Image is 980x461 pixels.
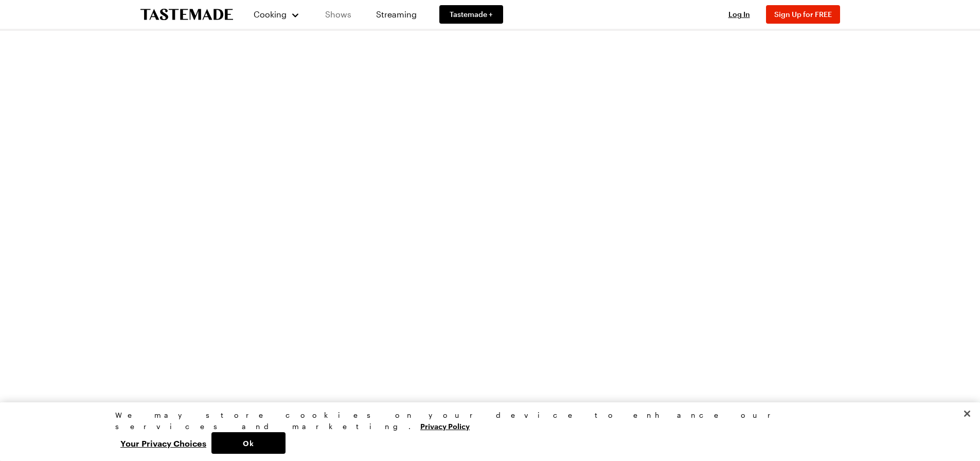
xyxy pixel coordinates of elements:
button: Log In [719,9,760,20]
button: Your Privacy Choices [115,432,211,454]
button: Close [956,402,978,425]
a: To Tastemade Home Page [140,9,233,21]
span: Sign Up for FREE [774,10,832,19]
div: We may store cookies on your device to enhance our services and marketing. [115,410,856,432]
span: Cooking [254,9,287,19]
span: Tastemade + [450,9,493,20]
div: Privacy [115,410,856,454]
button: Sign Up for FREE [766,5,840,24]
a: Tastemade + [439,5,503,24]
a: More information about your privacy, opens in a new tab [420,421,470,431]
button: Ok [211,432,286,454]
span: Log In [728,10,750,19]
button: Cooking [254,2,300,27]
